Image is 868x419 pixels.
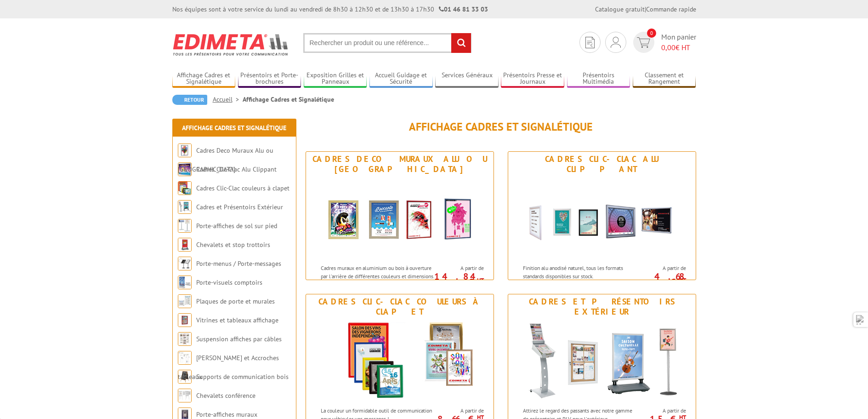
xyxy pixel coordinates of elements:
span: A partir de [639,264,686,272]
a: Chevalets conférence [196,391,255,400]
a: Plaques de porte et murales [196,297,275,305]
p: 4.68 € [635,274,686,285]
input: rechercher [451,33,471,53]
img: Edimeta [172,28,289,62]
img: Cadres Clic-Clac Alu Clippant [517,177,687,259]
a: Cadres Clic-Clac Alu Clippant Cadres Clic-Clac Alu Clippant Finition alu anodisé naturel, tous le... [508,151,696,280]
a: Retour [172,95,207,105]
h1: Affichage Cadres et Signalétique [306,121,696,133]
span: A partir de [639,407,686,414]
img: Suspension affiches par câbles [178,332,192,346]
img: Plaques de porte et murales [178,294,192,308]
span: € HT [661,42,696,53]
div: Cadres Clic-Clac couleurs à clapet [308,297,491,317]
a: Présentoirs Multimédia [567,71,630,86]
a: Accueil [213,95,243,103]
a: Porte-affiches de sol sur pied [196,222,277,230]
div: Nos équipes sont à votre service du lundi au vendredi de 8h30 à 12h30 et de 13h30 à 17h30 [172,5,488,14]
img: Cimaises et Accroches tableaux [178,351,192,365]
input: Rechercher un produit ou une référence... [303,33,471,53]
a: [PERSON_NAME] et Accroches tableaux [178,354,279,381]
a: Porte-affiches muraux [196,410,257,419]
img: Porte-affiches de sol sur pied [178,219,192,233]
img: devis rapide [637,37,650,48]
p: Finition alu anodisé naturel, tous les formats standards disponibles sur stock. [523,264,637,280]
a: Accueil Guidage et Sécurité [369,71,433,86]
p: 14.84 € [432,274,484,285]
a: Vitrines et tableaux affichage [196,316,278,324]
a: Chevalets et stop trottoirs [196,241,270,249]
span: 0,00 [661,43,675,52]
a: devis rapide 0 Mon panier 0,00€ HT [631,32,696,53]
img: Cadres Clic-Clac couleurs à clapet [315,319,485,402]
span: A partir de [437,407,484,414]
img: Vitrines et tableaux affichage [178,313,192,327]
a: Services Généraux [435,71,499,86]
span: 0 [647,29,656,38]
span: Mon panier [661,32,696,53]
a: Porte-menus / Porte-messages [196,259,281,268]
div: Cadres et Présentoirs Extérieur [511,297,693,317]
a: Suspension affiches par câbles [196,335,282,343]
a: Exposition Grilles et Panneaux [304,71,367,86]
a: Cadres Clic-Clac Alu Clippant [196,165,277,173]
img: Cadres et Présentoirs Extérieur [178,200,192,214]
a: Classement et Rangement [633,71,696,86]
a: Cadres et Présentoirs Extérieur [196,203,283,211]
img: Chevalets conférence [178,389,192,402]
div: Cadres Clic-Clac Alu Clippant [511,154,693,174]
img: Chevalets et stop trottoirs [178,238,192,252]
img: Cadres Clic-Clac couleurs à clapet [178,181,192,195]
strong: 01 46 81 33 03 [439,5,488,13]
img: devis rapide [611,37,621,48]
img: Cadres Deco Muraux Alu ou Bois [315,177,485,259]
a: Commande rapide [646,5,696,13]
div: | [595,5,696,14]
img: Porte-menus / Porte-messages [178,257,192,270]
sup: HT [679,276,686,284]
a: Catalogue gratuit [595,5,645,13]
img: devis rapide [585,37,595,48]
a: Supports de communication bois [196,373,289,381]
p: Cadres muraux en aluminium ou bois à ouverture par l'arrière de différentes couleurs et dimension... [321,264,435,296]
a: Présentoirs et Porte-brochures [238,71,301,86]
a: Affichage Cadres et Signalétique [172,71,236,86]
img: Porte-visuels comptoirs [178,276,192,289]
a: Présentoirs Presse et Journaux [501,71,564,86]
li: Affichage Cadres et Signalétique [243,95,334,104]
a: Porte-visuels comptoirs [196,278,262,287]
a: Cadres Deco Muraux Alu ou [GEOGRAPHIC_DATA] Cadres Deco Muraux Alu ou Bois Cadres muraux en alumi... [306,151,494,280]
a: Cadres Clic-Clac couleurs à clapet [196,184,289,192]
div: Cadres Deco Muraux Alu ou [GEOGRAPHIC_DATA] [308,154,491,174]
img: Cadres Deco Muraux Alu ou Bois [178,143,192,157]
img: Cadres et Présentoirs Extérieur [517,319,687,402]
sup: HT [477,276,484,284]
a: Affichage Cadres et Signalétique [182,124,286,132]
a: Cadres Deco Muraux Alu ou [GEOGRAPHIC_DATA] [178,146,273,173]
span: A partir de [437,264,484,272]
